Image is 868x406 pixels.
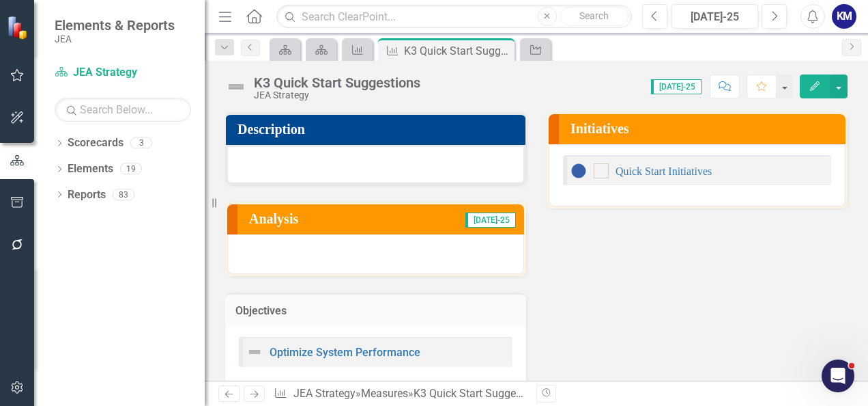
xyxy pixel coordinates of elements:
h3: Analysis [249,211,380,226]
iframe: Intercom live chat [822,360,854,392]
span: [DATE]-25 [651,79,701,94]
span: [DATE]-25 [465,213,516,228]
img: Not Defined [246,344,263,360]
a: Elements [68,161,113,177]
div: K3 Quick Start Suggestions [404,42,511,59]
button: [DATE]-25 [671,4,758,29]
button: Search [560,7,628,26]
img: On Hold [570,163,587,179]
div: 83 [113,189,134,200]
div: » » [274,386,526,402]
h3: Initiatives [570,121,839,136]
input: Search ClearPoint... [276,5,632,29]
a: Scorecards [68,135,124,151]
a: Optimize System Performance [270,346,420,359]
h3: Objectives [235,305,516,317]
div: JEA Strategy [254,90,420,100]
img: ClearPoint Strategy [7,15,31,39]
div: [DATE]-25 [676,9,753,25]
img: Not Defined [225,76,247,98]
button: KM [832,4,856,29]
span: Search [579,10,609,21]
a: Reports [68,187,106,203]
div: K3 Quick Start Suggestions [254,75,420,90]
div: K3 Quick Start Suggestions [414,387,545,400]
small: JEA [55,33,175,44]
input: Search Below... [55,98,191,122]
div: 3 [130,137,152,149]
a: JEA Strategy [293,387,356,400]
a: JEA Strategy [55,65,191,81]
a: Quick Start Initiatives [616,165,712,177]
div: 19 [120,163,142,175]
span: Elements & Reports [55,17,175,33]
h3: Description [237,122,519,137]
a: Measures [361,387,408,400]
